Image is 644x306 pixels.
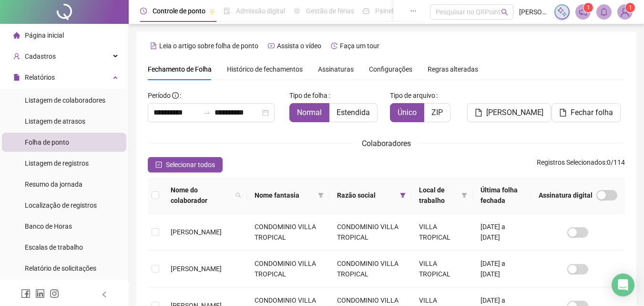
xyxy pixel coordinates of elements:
span: Nome do colaborador [171,185,232,206]
span: file-text [150,42,157,49]
span: home [13,32,20,39]
span: Tipo de folha [289,90,327,101]
span: Controle de ponto [153,7,205,15]
span: [PERSON_NAME] [519,7,549,17]
span: : 0 / 114 [537,157,625,172]
span: Gestão de férias [306,7,354,15]
span: Resumo da jornada [25,180,82,188]
span: Cadastros [25,53,56,60]
button: [PERSON_NAME] [467,103,551,122]
span: check-square [155,161,162,168]
span: [PERSON_NAME] [486,107,543,118]
td: [DATE] a [DATE] [473,214,531,251]
td: CONDOMINIO VILLA TROPICAL [247,214,329,251]
span: file [559,109,567,116]
span: bell [600,8,608,16]
span: Selecionar todos [166,159,215,170]
span: Relatório de solicitações [25,264,96,272]
span: Colaboradores [362,139,411,148]
span: Página inicial [25,32,64,39]
span: Fechamento de Folha [148,65,212,73]
span: dashboard [363,8,369,14]
span: filter [461,192,467,198]
span: history [331,42,337,49]
span: 1 [587,4,590,11]
span: Listagem de atrasos [25,117,85,125]
span: Período [148,92,171,99]
span: file-done [224,8,230,14]
span: Regras alteradas [428,66,478,73]
span: Registros Selecionados [537,158,605,166]
span: Local de trabalho [419,185,458,206]
span: clock-circle [140,8,147,14]
span: filter [400,192,406,198]
span: filter [318,192,324,198]
span: Estendida [337,108,370,117]
span: Razão social [337,190,396,200]
td: CONDOMINIO VILLA TROPICAL [329,214,411,251]
button: Selecionar todos [148,157,223,172]
td: CONDOMINIO VILLA TROPICAL [247,251,329,287]
span: Banco de Horas [25,222,72,230]
span: to [203,109,211,116]
span: Nome fantasia [255,190,314,200]
span: user-add [13,53,20,60]
span: Tipo de arquivo [390,90,435,101]
span: Assinaturas [318,66,354,73]
span: Localização de registros [25,201,97,209]
span: notification [579,8,587,16]
span: Painel do DP [375,7,412,15]
span: Configurações [369,66,412,73]
span: Assinatura digital [539,190,593,200]
span: Listagem de colaboradores [25,96,105,104]
span: search [235,192,241,198]
span: Listagem de registros [25,159,89,167]
span: search [501,9,508,16]
span: youtube [268,42,275,49]
span: Faça um tour [340,42,379,50]
div: Open Intercom Messenger [612,274,634,296]
span: swap-right [203,109,211,116]
span: filter [398,188,408,202]
span: Admissão digital [236,7,285,15]
span: Relatórios [25,74,55,81]
span: filter [316,188,326,202]
span: instagram [50,289,59,298]
span: info-circle [172,92,179,99]
sup: 1 [583,3,593,12]
span: Normal [297,108,322,117]
td: CONDOMINIO VILLA TROPICAL [329,251,411,287]
span: Escalas de trabalho [25,243,83,251]
span: ellipsis [410,8,417,14]
td: VILLA TROPICAL [411,214,473,251]
td: VILLA TROPICAL [411,251,473,287]
span: sun [294,8,300,14]
img: sparkle-icon.fc2bf0ac1784a2077858766a79e2daf3.svg [557,7,567,17]
button: Fechar folha [552,103,621,122]
span: file [13,74,20,81]
span: [PERSON_NAME] [171,228,222,236]
span: 1 [629,4,632,11]
span: linkedin [35,289,45,298]
span: Folha de ponto [25,138,69,146]
span: file [475,109,482,116]
img: 59777 [618,5,632,19]
sup: Atualize o seu contato no menu Meus Dados [625,3,635,12]
span: search [234,183,243,208]
span: facebook [21,289,31,298]
span: Leia o artigo sobre folha de ponto [159,42,258,50]
span: Único [398,108,417,117]
span: [PERSON_NAME] [171,265,222,273]
span: pushpin [209,9,215,14]
span: Assista o vídeo [277,42,321,50]
span: Fechar folha [571,107,613,118]
td: [DATE] a [DATE] [473,251,531,287]
span: filter [460,183,469,208]
span: ZIP [431,108,443,117]
span: Histórico de fechamentos [227,65,303,73]
th: Última folha fechada [473,177,531,214]
span: left [101,291,108,298]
